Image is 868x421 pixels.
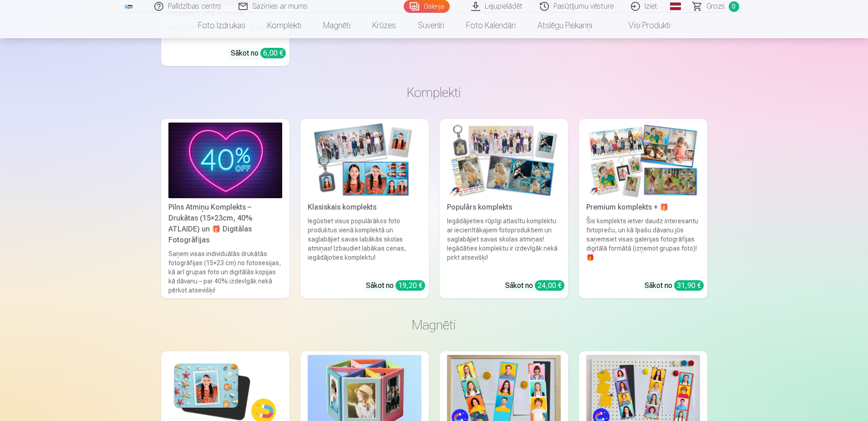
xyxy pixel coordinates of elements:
a: Klasiskais komplektsKlasiskais komplektsIegūstiet visus populārākos foto produktus vienā komplekt... [300,119,429,299]
a: Magnēti [312,13,361,38]
div: Sākot no [231,48,286,59]
div: 19,20 € [396,280,425,291]
a: Atslēgu piekariņi [527,13,603,38]
div: Sākot no [505,280,564,291]
img: Pilns Atmiņu Komplekts – Drukātas (15×23cm, 40% ATLAIDE) un 🎁 Digitālas Fotogrāfijas [168,123,282,199]
a: Suvenīri [407,13,455,38]
span: 0 [729,1,739,12]
img: Populārs komplekts [447,123,561,199]
a: Populārs komplektsPopulārs komplektsIegādājieties rūpīgi atlasītu komplektu ar iecienītākajiem fo... [440,119,568,299]
img: Premium komplekts + 🎁 [586,123,700,199]
a: Visi produkti [603,13,681,38]
div: Sākot no [366,280,425,291]
a: Foto kalendāri [455,13,527,38]
a: Pilns Atmiņu Komplekts – Drukātas (15×23cm, 40% ATLAIDE) un 🎁 Digitālas Fotogrāfijas Pilns Atmiņu... [161,119,289,299]
div: Populārs komplekts [443,202,564,213]
h3: Komplekti [168,84,700,101]
div: Premium komplekts + 🎁 [583,202,704,213]
div: Iegūstiet visus populārākos foto produktus vienā komplektā un saglabājiet savas labākās skolas at... [304,216,425,273]
a: Komplekti [256,13,312,38]
img: Klasiskais komplekts [308,123,421,199]
span: Grozs [706,1,725,12]
div: Iegādājieties rūpīgi atlasītu komplektu ar iecienītākajiem fotoproduktiem un saglabājiet savas sk... [443,216,564,273]
a: Foto izdrukas [187,13,256,38]
div: Saņem visas individuālās drukātās fotogrāfijas (15×23 cm) no fotosesijas, kā arī grupas foto un d... [165,249,286,295]
div: Sākot no [645,280,704,291]
a: Premium komplekts + 🎁 Premium komplekts + 🎁Šis komplekts ietver daudz interesantu fotopreču, un k... [579,119,707,299]
div: Klasiskais komplekts [304,202,425,213]
a: Krūzes [361,13,407,38]
div: 6,00 € [260,48,286,58]
div: Šis komplekts ietver daudz interesantu fotopreču, un kā īpašu dāvanu jūs saņemsiet visas galerija... [583,216,704,273]
img: /fa1 [124,4,134,9]
div: 24,00 € [535,280,564,291]
h3: Magnēti [168,317,700,333]
div: 31,90 € [674,280,704,291]
div: Pilns Atmiņu Komplekts – Drukātas (15×23cm, 40% ATLAIDE) un 🎁 Digitālas Fotogrāfijas [165,202,286,246]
